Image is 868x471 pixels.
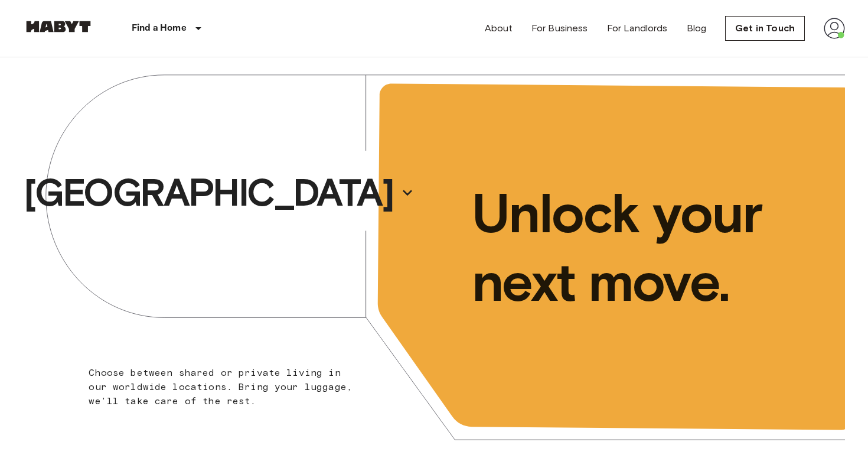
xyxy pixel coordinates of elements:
a: Get in Touch [725,16,805,41]
a: For Business [531,21,588,35]
p: Unlock your next move. [472,179,826,316]
button: [GEOGRAPHIC_DATA] [19,165,419,220]
a: For Landlords [607,21,668,35]
img: avatar [824,18,845,39]
img: Habyt [23,21,94,33]
p: Find a Home [132,21,187,35]
p: [GEOGRAPHIC_DATA] [24,169,393,216]
a: Blog [687,21,707,35]
p: Choose between shared or private living in our worldwide locations. Bring your luggage, we'll tak... [89,366,360,408]
a: About [485,21,513,35]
